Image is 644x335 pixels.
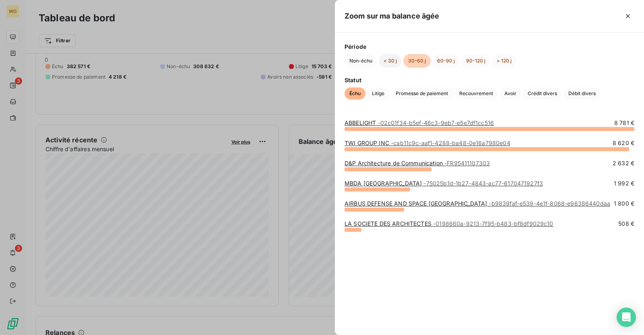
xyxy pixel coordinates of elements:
span: 2 632 € [613,159,634,167]
button: Avoir [500,87,521,100]
button: Litige [367,87,389,100]
a: D&P Architecture de Communication [345,160,490,166]
span: 1 800 € [614,200,634,208]
button: < 30 j [379,54,402,68]
span: - cab11c9c-aaf1-4288-ba48-0e16a7980e04 [391,139,510,146]
span: - 02c01f34-b5ef-46c3-9eb7-e5e7df1cc516 [378,119,494,126]
span: 508 € [618,220,634,228]
div: Open Intercom Messenger [617,308,636,327]
span: - 0198660a-9213-7f95-b483-bf8df9029c10 [433,220,553,227]
button: Crédit divers [523,87,562,100]
span: 1 992 € [614,179,634,187]
button: Non-échu [345,54,377,68]
button: Promesse de paiement [391,87,453,100]
button: Recouvrement [454,87,498,100]
span: - 75025b1d-1b27-4843-ac77-6170471927f3 [423,180,543,187]
button: Échu [345,87,365,100]
span: Période [345,42,634,51]
button: 90-120 j [461,54,490,68]
a: TWI GROUP INC [345,139,510,146]
a: MBDA [GEOGRAPHIC_DATA] [345,180,543,187]
button: Débit divers [563,87,601,100]
a: LA SOCIETE DES ARCHITECTES [345,220,553,227]
button: 60-90 j [432,54,460,68]
button: > 120 j [492,54,516,68]
a: ABBELIGHT [345,119,494,126]
span: 8 620 € [613,139,634,147]
span: - b9839faf-e539-4e1f-8068-e96386440daa [489,200,610,207]
span: 8 781 € [614,119,634,127]
h5: Zoom sur ma balance âgée [345,10,440,22]
button: 30-60 j [403,54,431,68]
a: AIRBUS DEFENSE AND SPACE [GEOGRAPHIC_DATA] [345,200,610,207]
span: Statut [345,76,634,84]
span: - FR95411107303 [444,160,490,166]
